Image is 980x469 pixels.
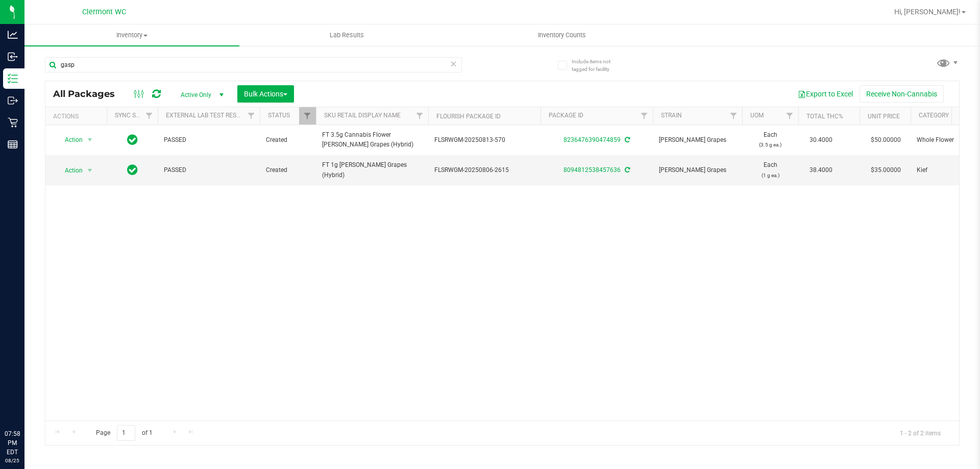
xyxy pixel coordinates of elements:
[24,31,239,40] span: Inventory
[164,135,254,145] span: PASSED
[53,88,125,100] span: All Packages
[572,58,623,73] span: Include items not tagged for facility
[8,30,18,40] inline-svg: Analytics
[164,165,254,175] span: PASSED
[8,73,18,84] inline-svg: Inventory
[322,130,422,150] span: FT 3.5g Cannabis Flower [PERSON_NAME] Grapes (Hybrid)
[549,112,583,119] a: Package ID
[524,31,600,40] span: Inventory Counts
[866,133,906,147] span: $50.00000
[454,24,669,46] a: Inventory Counts
[750,112,764,119] a: UOM
[623,166,630,174] span: Sync from Compliance System
[919,112,949,119] a: Category
[748,130,792,150] span: Each
[563,136,621,143] a: 8236476390474859
[268,112,290,119] a: Status
[563,166,621,174] a: 8094812538457636
[239,24,454,46] a: Lab Results
[5,429,20,457] p: 07:58 PM EDT
[243,107,260,125] a: Filter
[299,107,316,125] a: Filter
[8,139,18,150] inline-svg: Reports
[84,163,96,178] span: select
[56,133,83,147] span: Action
[892,425,949,440] span: 1 - 2 of 2 items
[316,31,378,40] span: Lab Results
[266,165,310,175] span: Created
[5,457,20,464] p: 08/25
[127,133,138,147] span: In Sync
[87,425,161,441] span: Page of 1
[781,107,798,125] a: Filter
[450,57,457,70] span: Clear
[748,140,792,150] p: (3.5 g ea.)
[45,57,462,72] input: Search Package ID, Item Name, SKU, Lot or Part Number...
[860,85,944,103] button: Receive Non-Cannabis
[56,163,83,178] span: Action
[24,24,239,46] a: Inventory
[661,112,682,119] a: Strain
[866,163,906,178] span: $35.00000
[324,112,401,119] a: SKU Retail Display Name
[894,8,961,16] span: Hi, [PERSON_NAME]!
[84,133,96,147] span: select
[636,107,653,125] a: Filter
[725,107,742,125] a: Filter
[659,135,736,145] span: [PERSON_NAME] Grapes
[53,113,103,120] div: Actions
[244,90,287,98] span: Bulk Actions
[804,163,838,178] span: 38.4000
[322,160,422,180] span: FT 1g [PERSON_NAME] Grapes (Hybrid)
[748,170,792,180] p: (1 g ea.)
[659,165,736,175] span: [PERSON_NAME] Grapes
[237,85,294,103] button: Bulk Actions
[434,165,534,175] span: FLSRWGM-20250806-2615
[266,135,310,145] span: Created
[748,160,792,180] span: Each
[791,85,860,103] button: Export to Excel
[806,113,843,120] a: Total THC%
[8,95,18,106] inline-svg: Outbound
[804,133,838,147] span: 30.4000
[117,425,135,441] input: 1
[8,52,18,62] inline-svg: Inbound
[115,112,154,119] a: Sync Status
[436,113,501,120] a: Flourish Package ID
[141,107,158,125] a: Filter
[166,112,246,119] a: External Lab Test Result
[411,107,428,125] a: Filter
[623,136,630,143] span: Sync from Compliance System
[127,163,138,177] span: In Sync
[8,117,18,128] inline-svg: Retail
[82,8,126,16] span: Clermont WC
[10,387,41,418] iframe: Resource center
[30,386,42,398] iframe: Resource center unread badge
[434,135,534,145] span: FLSRWGM-20250813-570
[868,113,900,120] a: Unit Price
